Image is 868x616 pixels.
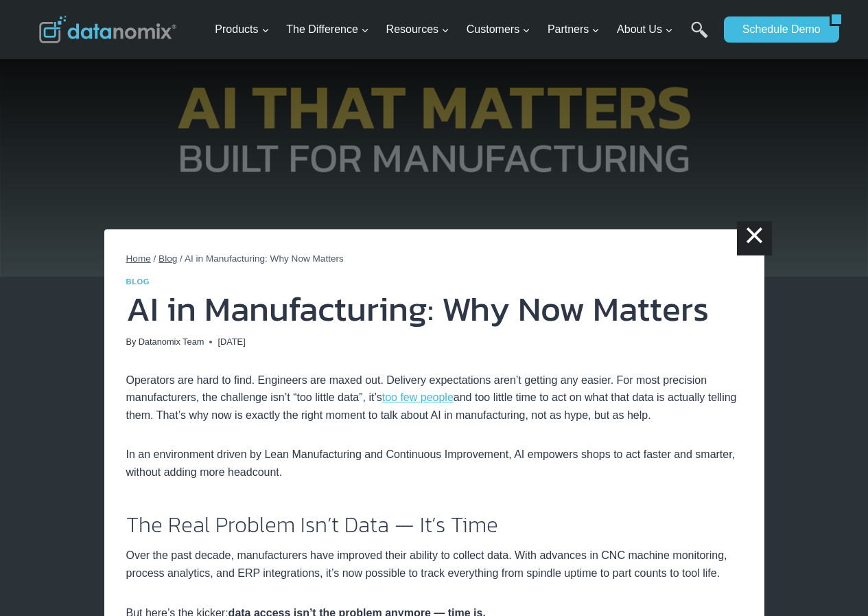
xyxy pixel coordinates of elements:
[126,277,150,286] a: Blog
[215,21,269,38] span: Products
[548,21,600,38] span: Partners
[126,372,742,424] p: Operators are hard to find. Engineers are maxed out. Delivery expectations aren’t getting any eas...
[286,21,369,38] span: The Difference
[126,547,742,582] p: Over the past decade, manufacturers have improved their ability to collect data. With advances in...
[209,8,717,52] nav: Primary Navigation
[39,16,176,43] img: Datanomix
[737,221,771,255] a: ×
[139,336,204,347] a: Datanomix Team
[180,253,183,264] span: /
[126,446,742,481] p: In an environment driven by Lean Manufacturing and Continuous Improvement, AI empowers shops to a...
[126,292,742,326] h1: AI in Manufacturing: Why Now Matters
[467,21,530,38] span: Customers
[386,21,449,38] span: Resources
[126,514,742,536] h2: The Real Problem Isn’t Data — It’s Time
[617,21,673,38] span: About Us
[126,253,151,264] a: Home
[126,251,742,266] nav: Breadcrumbs
[724,16,830,43] a: Schedule Demo
[154,253,156,264] span: /
[382,391,454,403] a: too few people
[126,335,137,349] span: By
[691,21,708,52] a: Search
[218,335,245,349] time: [DATE]
[185,253,344,264] span: AI in Manufacturing: Why Now Matters
[159,253,177,264] a: Blog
